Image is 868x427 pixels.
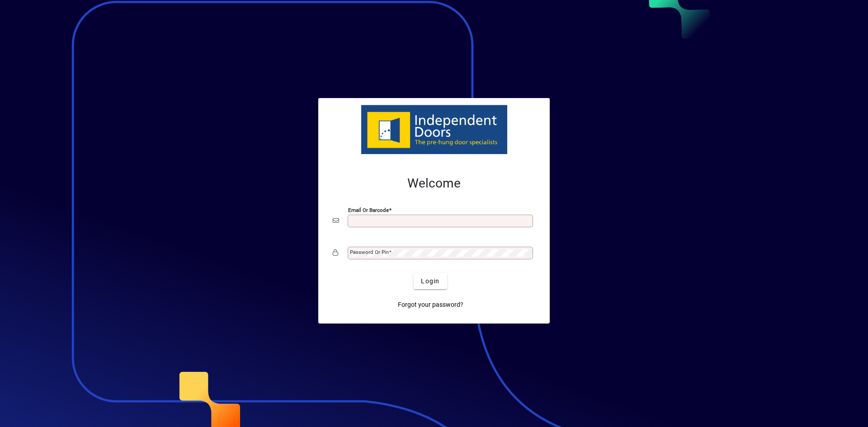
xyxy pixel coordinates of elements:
mat-label: Email or Barcode [348,207,389,213]
mat-label: Password or Pin [350,249,389,255]
span: Forgot your password? [398,300,463,310]
button: Login [414,273,447,289]
a: Forgot your password? [394,296,467,313]
h2: Welcome [333,176,535,191]
span: Login [421,277,439,286]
